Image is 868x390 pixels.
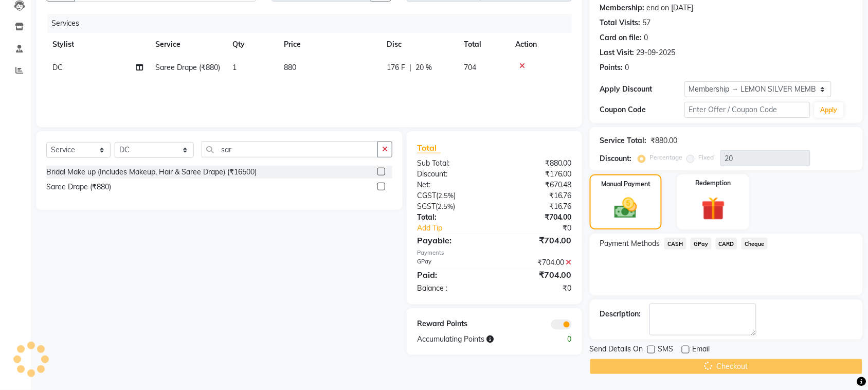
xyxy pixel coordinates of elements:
a: Add Tip [409,223,509,234]
th: Price [278,33,381,56]
span: Total [417,143,441,153]
span: 880 [284,63,296,72]
span: CGST [417,191,436,200]
span: Cheque [742,238,768,250]
div: Bridal Make up (Includes Makeup, Hair & Saree Drape) (₹16500) [46,167,257,178]
div: ₹704.00 [494,257,580,268]
span: Email [693,344,710,357]
span: 1 [232,63,237,72]
div: 0 [644,32,648,43]
div: Reward Points [409,318,495,330]
div: ₹880.00 [494,158,580,169]
th: Total [458,33,509,56]
span: SGST [417,202,436,211]
th: Stylist [46,33,149,56]
th: Action [509,33,572,56]
div: ₹176.00 [494,169,580,180]
span: Saree Drape (₹880) [155,63,220,72]
div: Balance : [409,283,495,294]
span: Payment Methods [600,238,660,249]
div: ₹704.00 [494,269,580,281]
div: 29-09-2025 [637,47,676,58]
span: | [409,62,411,73]
div: Services [47,14,580,33]
label: Percentage [650,153,683,162]
div: ₹670.48 [494,180,580,190]
span: Send Details On [590,344,643,357]
th: Disc [381,33,458,56]
img: _gift.svg [694,194,733,223]
span: DC [52,63,63,72]
div: 57 [643,17,651,28]
div: Net: [409,180,495,190]
div: Membership: [600,3,645,13]
div: end on [DATE] [647,3,694,13]
div: Total: [409,212,495,223]
button: Apply [815,102,844,118]
div: Total Visits: [600,17,641,28]
div: Accumulating Points [409,334,537,345]
div: ( ) [409,190,495,201]
span: CASH [664,238,686,250]
input: Search or Scan [202,141,378,157]
img: _cash.svg [607,195,644,221]
div: Description: [600,309,641,320]
span: 2.5% [438,202,453,210]
div: Paid: [409,269,495,281]
div: ₹880.00 [651,135,678,146]
input: Enter Offer / Coupon Code [684,102,810,118]
th: Qty [226,33,278,56]
div: ₹0 [494,283,580,294]
div: Payments [417,249,572,257]
div: ₹0 [509,223,580,234]
div: Last Visit: [600,47,635,58]
div: Apply Discount [600,84,684,95]
span: SMS [658,344,674,357]
label: Redemption [696,179,731,188]
div: Saree Drape (₹880) [46,182,111,192]
div: Points: [600,62,623,73]
div: Service Total: [600,135,647,146]
div: Discount: [409,169,495,180]
div: 0 [537,334,580,345]
div: ₹16.76 [494,201,580,212]
div: 0 [625,62,629,73]
div: Sub Total: [409,158,495,169]
label: Manual Payment [601,180,650,189]
div: ₹704.00 [494,212,580,223]
div: ₹16.76 [494,190,580,201]
div: GPay [409,257,495,268]
span: GPay [691,238,712,250]
div: Card on file: [600,32,642,43]
div: ( ) [409,201,495,212]
div: Discount: [600,153,632,164]
div: Payable: [409,234,495,246]
span: 176 F [387,62,405,73]
span: 2.5% [438,191,454,200]
div: Coupon Code [600,104,684,115]
span: 704 [464,63,476,72]
span: CARD [716,238,738,250]
label: Fixed [699,153,714,162]
div: ₹704.00 [494,234,580,246]
th: Service [149,33,226,56]
span: 20 % [415,62,432,73]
